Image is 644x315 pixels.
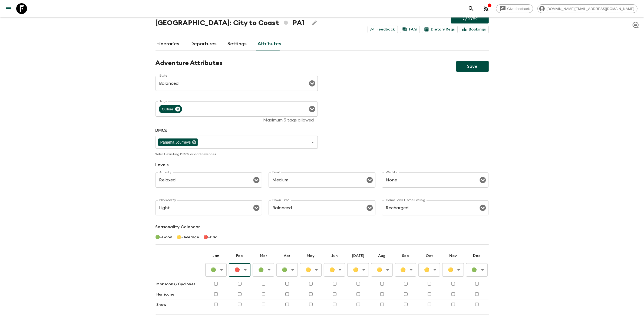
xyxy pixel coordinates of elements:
[418,265,440,275] div: 🟡
[308,80,316,87] button: Open
[395,253,417,259] p: Sep
[442,253,464,259] p: Nov
[156,162,489,168] p: Levels
[156,59,223,67] h2: Adventure Attributes
[229,253,250,259] p: Feb
[460,26,489,33] a: Bookings
[544,7,637,11] span: [DOMAIN_NAME][EMAIL_ADDRESS][DOMAIN_NAME]
[156,127,318,134] p: DMCs
[300,253,322,259] p: May
[205,253,227,259] p: Jan
[386,198,425,202] label: Come Back Home Feeling
[159,99,167,104] label: Tags
[371,253,393,259] p: Aug
[159,106,177,112] span: Culture
[466,3,477,14] button: search adventures
[253,253,274,259] p: Mar
[468,15,478,21] p: Sync
[272,170,280,175] label: Food
[253,265,274,275] div: 🟢
[177,235,199,240] p: 🟡 = Average
[158,138,198,146] div: Panama Journeys
[205,265,227,275] div: 🟢
[422,26,458,33] a: Dietary Reqs
[504,7,533,11] span: Give feedback
[366,176,374,184] button: Open
[347,253,369,259] p: [DATE]
[229,265,250,275] div: 🔴
[324,253,345,259] p: Jun
[156,18,305,28] h1: [GEOGRAPHIC_DATA]: City to Coast PA1
[400,26,420,33] a: FAQ
[190,38,217,50] a: Departures
[366,204,374,212] button: Open
[300,265,322,275] div: 🟡
[157,292,203,297] p: Hurricane
[228,38,247,50] a: Settings
[204,235,218,240] p: 🔴 = Bad
[418,253,440,259] p: Oct
[159,105,182,113] div: Culture
[159,170,171,175] label: Activity
[496,4,533,13] a: Give feedback
[158,139,193,145] span: Panama Journeys
[368,26,398,33] a: Feedback
[537,4,638,13] div: [DOMAIN_NAME][EMAIL_ADDRESS][DOMAIN_NAME]
[309,18,320,28] button: Edit Adventure Title
[159,198,176,202] label: Physicality
[371,265,393,275] div: 🟡
[253,204,260,212] button: Open
[308,105,316,113] button: Open
[156,151,318,157] p: Select existing DMCs or add new ones
[253,176,260,184] button: Open
[156,38,180,50] a: Itineraries
[442,265,464,275] div: 🟡
[466,253,488,259] p: Dec
[276,265,298,275] div: 🟢
[347,265,369,275] div: 🟡
[159,73,167,78] label: Style
[156,235,173,240] p: 🟢 = Good
[456,61,489,72] button: Save
[466,265,488,275] div: 🟢
[386,170,397,175] label: Wildlife
[157,282,203,287] p: Monsoons / Cyclones
[479,176,487,184] button: Open
[324,265,345,275] div: 🟡
[451,13,489,23] button: Sync adventure departures to the booking engine
[157,302,203,307] p: Snow
[272,198,289,202] label: Down Time
[3,3,14,14] button: menu
[479,204,487,212] button: Open
[395,265,417,275] div: 🟡
[156,224,489,230] p: Seasonality Calendar
[159,117,314,123] p: Maximum 3 tags allowed
[258,38,282,50] a: Attributes
[276,253,298,259] p: Apr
